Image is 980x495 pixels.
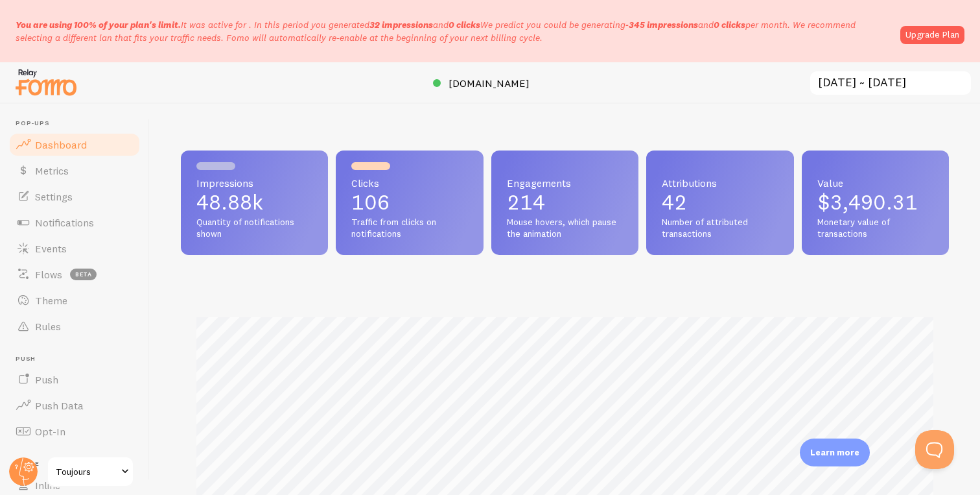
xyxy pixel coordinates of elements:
[35,399,84,412] span: Push Data
[35,268,62,281] span: Flows
[351,217,467,239] span: Traffic from clicks on notifications
[8,132,141,158] a: Dashboard
[507,178,623,188] span: Engagements
[196,217,312,239] span: Quantity of notifications shown
[8,235,141,261] a: Events
[35,425,65,438] span: Opt-In
[662,178,778,188] span: Attributions
[625,19,745,30] span: and
[16,18,892,44] p: It was active for . In this period you generated We predict you could be generating per month. We...
[8,158,141,184] a: Metrics
[35,216,94,229] span: Notifications
[14,66,78,99] img: fomo-relay-logo-orange.svg
[507,192,623,213] p: 214
[35,294,67,307] span: Theme
[35,164,69,177] span: Metrics
[369,19,433,30] b: 32 impressions
[35,138,87,151] span: Dashboard
[70,269,97,280] span: beta
[8,367,141,392] a: Push
[196,178,312,188] span: Impressions
[662,192,778,213] p: 42
[817,189,918,215] span: $3,490.31
[16,19,181,30] span: You are using 100% of your plan's limit.
[507,217,623,239] span: Mouse hovers, which pause the animation
[8,287,141,313] a: Theme
[35,373,58,386] span: Push
[810,446,859,459] p: Learn more
[900,26,964,44] a: Upgrade Plan
[47,456,134,487] a: Toujours
[35,190,73,203] span: Settings
[35,320,61,333] span: Rules
[16,119,141,128] span: Pop-ups
[351,178,467,188] span: Clicks
[800,439,870,466] div: Learn more
[35,242,67,255] span: Events
[196,192,312,213] p: 48.88k
[449,19,480,30] b: 0 clicks
[817,217,933,239] span: Monetary value of transactions
[714,19,745,30] b: 0 clicks
[56,464,117,479] span: Toujours
[662,217,778,239] span: Number of attributed transactions
[8,261,141,287] a: Flows beta
[369,19,480,30] span: and
[817,178,933,188] span: Value
[8,418,141,444] a: Opt-In
[8,184,141,210] a: Settings
[8,313,141,339] a: Rules
[351,192,467,213] p: 106
[915,430,954,469] iframe: Help Scout Beacon - Open
[8,210,141,235] a: Notifications
[35,479,60,492] span: Inline
[16,355,141,363] span: Push
[8,392,141,418] a: Push Data
[625,19,698,30] b: -345 impressions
